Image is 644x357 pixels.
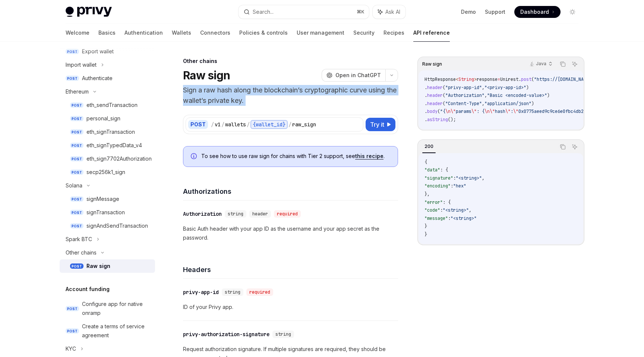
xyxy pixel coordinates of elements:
span: : [511,108,513,114]
a: Connectors [200,24,230,42]
a: Demo [461,8,476,16]
span: Raw sign [422,61,442,67]
span: { [424,159,427,165]
span: \" [513,108,518,114]
span: POST [70,210,83,215]
div: eth_signTypedData_v4 [86,141,142,150]
span: "<string>" [456,175,482,181]
div: eth_sendTransaction [86,101,138,110]
div: {wallet_id} [250,120,288,129]
div: required [274,210,301,218]
a: POSTCreate a terms of service agreement [60,320,155,342]
a: POSTpersonal_sign [60,112,155,125]
span: : [448,215,451,221]
div: Ethereum [66,87,89,96]
span: POST [70,143,83,148]
span: : [453,175,456,181]
a: Basics [98,24,116,42]
span: header [427,92,443,98]
span: header [427,85,443,91]
span: , [482,101,484,107]
div: signMessage [86,195,119,203]
button: Toggle dark mode [566,6,578,18]
span: \n [445,108,451,114]
a: Recipes [383,24,404,42]
span: "<string>" [451,215,477,221]
a: POSTeth_signTransaction [60,125,155,139]
span: ( [443,92,445,98]
a: User management [297,24,344,42]
div: Import wallet [66,60,97,69]
span: \n [484,108,490,114]
button: Ask AI [373,5,405,19]
span: : { [477,108,484,114]
span: = [498,76,500,82]
span: post [521,76,531,82]
a: POSTConfigure app for native onramp [60,297,155,320]
span: : { [440,167,448,173]
div: / [288,121,291,128]
a: POSTeth_signTypedData_v4 [60,139,155,152]
span: \" [490,108,495,114]
span: string [228,211,243,217]
div: Raw sign [86,262,110,271]
div: Create a terms of service agreement [82,322,151,340]
span: } [424,223,427,229]
div: Authorization [183,210,222,218]
button: Copy the contents from the code block [558,59,568,69]
button: Search...⌘K [239,5,369,19]
a: this recipe [355,153,383,159]
p: Sign a raw hash along the blockchain’s cryptographic curve using the wallet’s private key. [183,85,398,106]
h5: Account funding [66,285,110,294]
span: Try it [370,120,384,129]
div: signTransaction [86,208,125,217]
div: v1 [215,121,221,128]
span: Ask AI [385,8,400,16]
a: POSTeth_sendTransaction [60,98,155,112]
span: POST [66,306,79,312]
span: \" [505,108,511,114]
h1: Raw sign [183,69,230,82]
a: Authentication [124,24,163,42]
span: POST [70,170,83,175]
h4: Headers [183,265,398,275]
span: string [275,331,291,337]
span: , [482,175,484,181]
button: Copy the contents from the code block [558,142,568,152]
span: Dashboard [520,8,549,16]
div: Configure app for native onramp [82,300,151,317]
a: Wallets [172,24,191,42]
div: Authenticate [82,74,113,83]
div: secp256k1_sign [86,168,125,177]
a: POSTAuthenticate [60,72,155,85]
a: Welcome [66,24,89,42]
span: POST [70,196,83,202]
span: response [477,76,498,82]
div: Solana [66,181,82,190]
span: . [424,108,427,114]
svg: Info [191,153,198,161]
p: Java [536,61,546,67]
span: : [440,207,443,213]
span: "error" [424,199,443,205]
span: POST [70,116,83,121]
span: body [427,108,438,114]
div: eth_signTransaction [86,127,135,136]
div: required [246,288,273,296]
span: ( [438,108,440,114]
a: POSTeth_sign7702Authorization [60,152,155,165]
span: HttpResponse [424,76,456,82]
span: ) [526,85,529,91]
div: Search... [253,7,274,16]
span: String [458,76,474,82]
span: To see how to use raw sign for chains with Tier 2 support, see . [201,152,390,160]
button: Open in ChatGPT [322,69,385,82]
div: eth_sign7702Authorization [86,154,152,163]
span: POST [70,102,83,108]
button: Try it [366,118,395,131]
div: wallets [225,121,246,128]
span: header [252,211,268,217]
a: Security [353,24,375,42]
span: \" [451,108,456,114]
span: "application/json" [484,101,531,107]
